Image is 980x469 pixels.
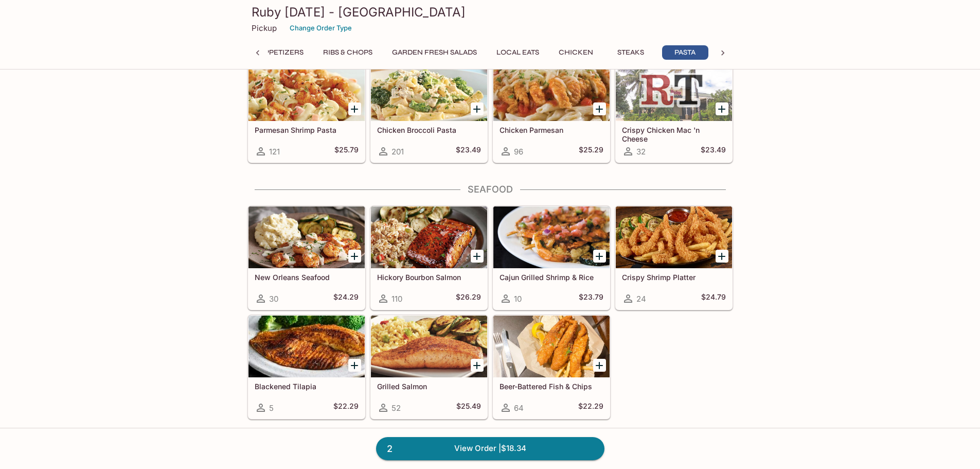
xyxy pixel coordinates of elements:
[616,59,732,121] div: Crispy Chicken Mac 'n Cheese
[615,206,733,310] a: Crispy Shrimp Platter24$24.79
[593,102,606,115] button: Add Chicken Parmesan
[701,292,726,305] h5: $24.79
[456,402,481,414] h5: $25.49
[500,382,603,391] h5: Beer-Battered Fish & Chips
[500,126,603,134] h5: Chicken Parmesan
[701,145,726,158] h5: $23.49
[317,45,378,60] button: Ribs & Chops
[371,206,487,268] div: Hickory Bourbon Salmon
[248,315,365,419] a: Blackened Tilapia5$22.29
[269,403,274,413] span: 5
[285,20,357,36] button: Change Order Type
[493,59,610,163] a: Chicken Parmesan96$25.29
[493,315,610,419] a: Beer-Battered Fish & Chips64$22.29
[370,206,488,310] a: Hickory Bourbon Salmon110$26.29
[391,147,404,157] span: 201
[493,59,610,121] div: Chicken Parmesan
[248,59,365,121] div: Parmesan Shrimp Pasta
[269,147,280,157] span: 121
[615,59,733,163] a: Crispy Chicken Mac 'n Cheese32$23.49
[386,45,483,60] button: Garden Fresh Salads
[579,292,603,305] h5: $23.79
[716,102,728,115] button: Add Crispy Chicken Mac 'n Cheese
[254,45,309,60] button: Appetizers
[500,273,603,282] h5: Cajun Grilled Shrimp & Rice
[377,126,481,134] h5: Chicken Broccoli Pasta
[370,315,488,419] a: Grilled Salmon52$25.49
[348,102,361,115] button: Add Parmesan Shrimp Pasta
[493,206,610,268] div: Cajun Grilled Shrimp & Rice
[471,359,484,372] button: Add Grilled Salmon
[514,294,522,304] span: 10
[622,273,726,282] h5: Crispy Shrimp Platter
[456,292,481,305] h5: $26.29
[391,294,402,304] span: 110
[376,437,604,460] a: 2View Order |$18.34
[716,250,728,263] button: Add Crispy Shrimp Platter
[553,45,599,60] button: Chicken
[334,145,359,158] h5: $25.79
[381,442,399,456] span: 2
[371,59,487,121] div: Chicken Broccoli Pasta
[248,316,365,377] div: Blackened Tilapia
[252,23,277,33] p: Pickup
[608,45,654,60] button: Steaks
[579,145,603,158] h5: $25.29
[493,316,610,377] div: Beer-Battered Fish & Chips
[616,206,732,268] div: Crispy Shrimp Platter
[493,206,610,310] a: Cajun Grilled Shrimp & Rice10$23.79
[248,206,365,268] div: New Orleans Seafood
[255,126,359,134] h5: Parmesan Shrimp Pasta
[333,292,359,305] h5: $24.29
[456,145,481,158] h5: $23.49
[248,59,365,163] a: Parmesan Shrimp Pasta121$25.79
[622,126,726,143] h5: Crispy Chicken Mac 'n Cheese
[371,316,487,377] div: Grilled Salmon
[471,250,484,263] button: Add Hickory Bourbon Salmon
[333,402,359,414] h5: $22.29
[491,45,545,60] button: Local Eats
[636,294,646,304] span: 24
[348,250,361,263] button: Add New Orleans Seafood
[269,294,278,304] span: 30
[593,359,606,372] button: Add Beer-Battered Fish & Chips
[636,147,646,157] span: 32
[377,382,481,391] h5: Grilled Salmon
[514,147,523,157] span: 96
[377,273,481,282] h5: Hickory Bourbon Salmon
[391,403,401,413] span: 52
[514,403,524,413] span: 64
[370,59,488,163] a: Chicken Broccoli Pasta201$23.49
[348,359,361,372] button: Add Blackened Tilapia
[471,102,484,115] button: Add Chicken Broccoli Pasta
[248,206,365,310] a: New Orleans Seafood30$24.29
[662,45,708,60] button: Pasta
[593,250,606,263] button: Add Cajun Grilled Shrimp & Rice
[255,273,359,282] h5: New Orleans Seafood
[255,382,359,391] h5: Blackened Tilapia
[247,184,733,195] h4: Seafood
[578,402,603,414] h5: $22.29
[252,4,729,20] h3: Ruby [DATE] - [GEOGRAPHIC_DATA]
